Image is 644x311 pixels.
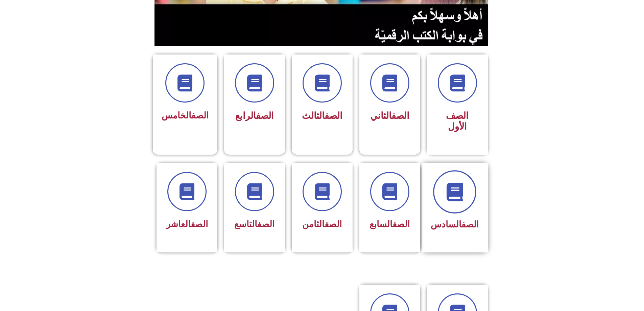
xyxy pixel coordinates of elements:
span: السابع [369,219,410,229]
span: الثالث [302,110,342,121]
a: الصف [191,110,209,120]
a: الصف [325,219,342,229]
a: الصف [461,219,479,229]
span: الثاني [370,110,409,121]
a: الصف [191,219,208,229]
span: العاشر [166,219,208,229]
span: السادس [431,219,479,229]
a: الصف [392,219,410,229]
a: الصف [391,110,409,121]
span: الثامن [302,219,342,229]
span: الرابع [235,110,274,121]
a: الصف [257,219,275,229]
span: الصف الأول [446,110,469,132]
a: الصف [256,110,274,121]
a: الصف [325,110,342,121]
span: الخامس [162,110,209,120]
span: التاسع [234,219,275,229]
